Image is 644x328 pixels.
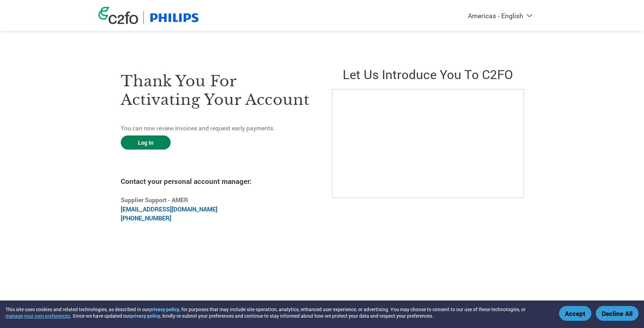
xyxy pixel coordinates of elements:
a: Log In [121,135,171,150]
h3: Thank you for activating your account [121,72,312,109]
iframe: C2FO Introduction Video [332,89,524,198]
img: Philips [149,11,200,24]
h2: Let us introduce you to C2FO [332,66,523,83]
p: You can now review invoices and request early payments. [121,124,312,133]
a: privacy policy [130,313,160,319]
div: This site uses cookies and related technologies, as described in our , for purposes that may incl... [6,306,549,319]
img: c2fo logo [98,7,138,24]
a: [PHONE_NUMBER] [121,214,171,222]
button: Accept [559,306,591,321]
a: privacy policy [149,306,179,313]
button: Decline All [596,306,638,321]
h4: Contact your personal account manager: [121,176,312,186]
b: Supplier Support - AMER [121,196,188,204]
button: manage your own preferences [6,313,70,319]
a: [EMAIL_ADDRESS][DOMAIN_NAME] [121,205,217,213]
